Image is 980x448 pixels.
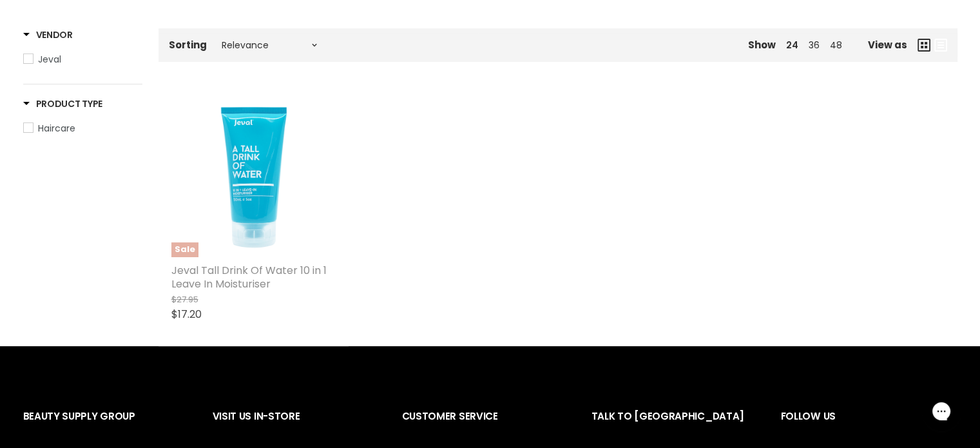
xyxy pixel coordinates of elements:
iframe: Gorgias live chat messenger [916,387,967,435]
img: Jeval Tall Drink Of Water 10 in 1 Leave In Moisturiser [185,93,322,257]
a: 48 [830,39,842,52]
span: Show [748,38,776,52]
span: $27.95 [171,293,198,306]
a: 24 [786,39,798,52]
h3: Vendor [23,28,73,41]
a: Jeval Tall Drink Of Water 10 in 1 Leave In MoisturiserSale [171,93,336,257]
h3: Product Type [23,97,103,110]
a: Jeval [23,52,142,66]
span: View as [868,39,907,50]
span: Jeval [38,53,61,66]
a: Haircare [23,121,142,135]
a: 36 [809,39,820,52]
span: Haircare [38,122,75,135]
span: $17.20 [171,307,202,322]
span: Sale [171,242,198,257]
label: Sorting [169,39,207,50]
a: Jeval Tall Drink Of Water 10 in 1 Leave In Moisturiser [171,263,327,291]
